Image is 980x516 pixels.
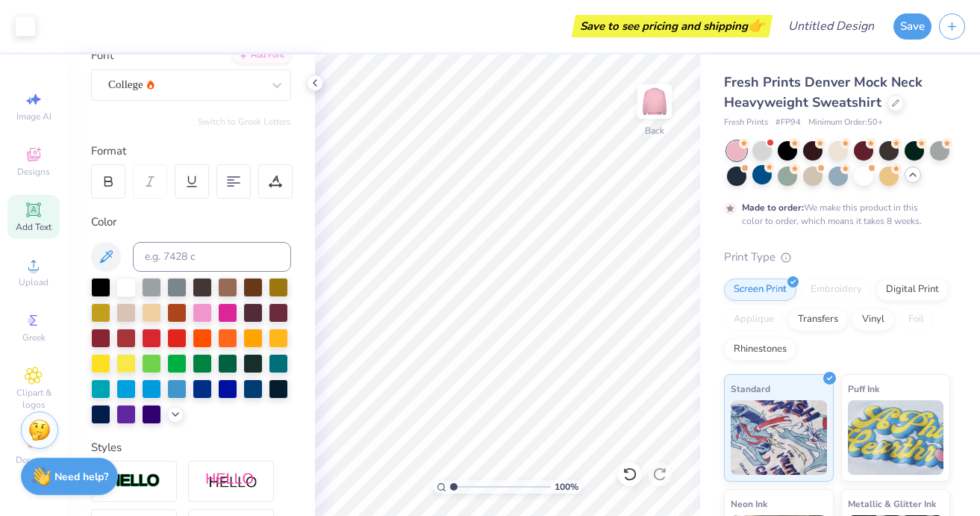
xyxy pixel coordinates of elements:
[731,496,767,512] span: Neon Ink
[724,279,796,301] div: Screen Print
[776,11,886,41] input: Untitled Design
[133,242,291,272] input: e.g. 7428 c
[848,400,944,475] img: Puff Ink
[645,124,664,137] div: Back
[848,381,879,397] span: Puff Ink
[724,73,923,111] span: Fresh Prints Denver Mock Neck Heavyweight Sweatshirt
[724,116,768,129] span: Fresh Prints
[232,47,291,64] div: Add Font
[198,116,291,128] button: Switch to Greek Letters
[724,338,796,361] div: Rhinestones
[893,13,931,40] button: Save
[16,111,52,122] span: Image AI
[91,214,291,231] div: Color
[108,473,160,490] img: Stroke
[640,87,670,116] img: Back
[555,480,578,494] span: 100 %
[876,279,949,301] div: Digital Print
[16,221,52,233] span: Add Text
[205,472,258,491] img: Shadow
[7,387,60,411] span: Clipart & logos
[731,381,770,397] span: Standard
[788,308,848,331] div: Transfers
[19,276,49,288] span: Upload
[808,116,883,129] span: Minimum Order: 50 +
[91,143,293,160] div: Format
[852,308,894,331] div: Vinyl
[899,308,934,331] div: Foil
[848,496,936,512] span: Metallic & Glitter Ink
[54,470,108,484] strong: Need help?
[742,202,804,214] strong: Made to order:
[731,400,827,475] img: Standard
[91,47,113,64] label: Font
[724,249,950,266] div: Print Type
[775,116,801,129] span: # FP94
[91,439,291,456] div: Styles
[724,308,784,331] div: Applique
[801,279,872,301] div: Embroidery
[22,332,46,344] span: Greek
[742,201,926,228] div: We make this product in this color to order, which means it takes 8 weeks.
[575,15,769,37] div: Save to see pricing and shipping
[16,454,52,466] span: Decorate
[17,166,50,178] span: Designs
[748,16,764,34] span: 👉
